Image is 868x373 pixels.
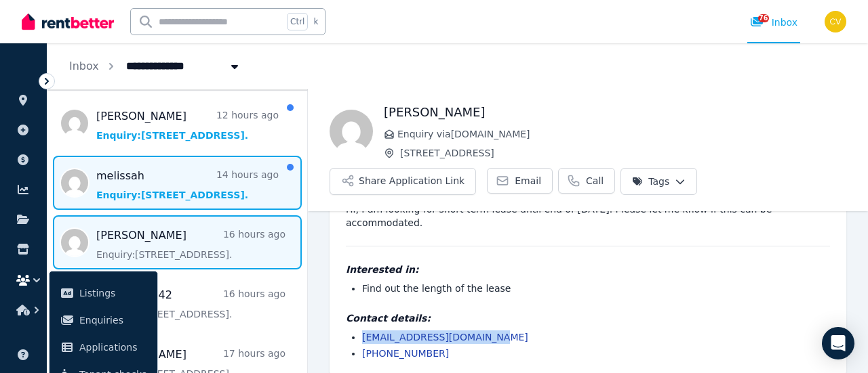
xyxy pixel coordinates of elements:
a: melissah14 hours agoEnquiry:[STREET_ADDRESS]. [96,168,279,202]
a: [EMAIL_ADDRESS][DOMAIN_NAME] [362,332,528,343]
h4: Interested in: [346,263,830,276]
h1: [PERSON_NAME] [384,103,846,122]
span: Tags [632,175,669,188]
span: 76 [758,14,769,22]
pre: Hi, I am looking for short term lease until end of [DATE]. Please let me know if this can be acco... [346,202,830,229]
span: Email [515,174,541,188]
a: Inbox [69,60,99,72]
img: Con Vafeas [825,11,846,32]
span: Enquiries [79,312,146,328]
button: Share Application Link [330,168,476,195]
span: Applications [79,339,146,355]
span: [STREET_ADDRESS] [400,146,846,160]
img: RentBetter [22,12,114,32]
a: Enquiries [55,307,152,334]
span: Listings [79,285,146,301]
a: Listings [55,280,152,307]
h4: Contact details: [346,311,830,325]
span: Call [586,174,604,188]
span: Enquiry via [DOMAIN_NAME] [397,127,846,141]
div: Open Intercom Messenger [822,327,854,359]
button: Tags [620,168,697,195]
a: 0488 420 94216 hours agoEnquiry:[STREET_ADDRESS]. [96,287,285,321]
a: Call [558,168,615,194]
span: Ctrl [287,13,308,30]
img: Aboud Abdelghani [330,110,373,153]
nav: Breadcrumb [47,43,263,89]
span: k [313,16,318,27]
a: Email [487,168,553,194]
div: Inbox [750,16,797,29]
a: [PHONE_NUMBER] [362,348,449,359]
li: Find out the length of the lease [362,282,830,295]
a: Applications [55,334,152,361]
a: [PERSON_NAME]12 hours agoEnquiry:[STREET_ADDRESS]. [96,108,279,142]
a: [PERSON_NAME]16 hours agoEnquiry:[STREET_ADDRESS]. [96,227,285,261]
